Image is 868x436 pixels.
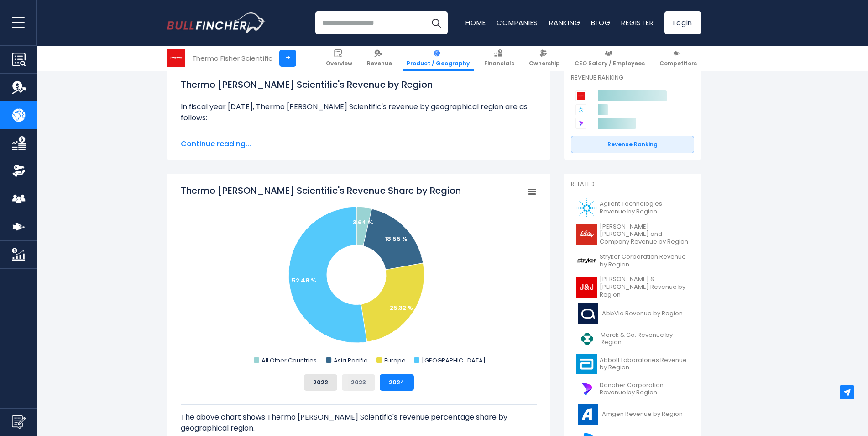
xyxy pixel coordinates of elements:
[167,12,265,33] a: Go to homepage
[334,356,367,365] text: Asia Pacific
[497,18,538,27] a: Companies
[576,379,597,399] img: DHR logo
[380,374,414,391] button: 2024
[279,50,296,67] a: +
[181,78,537,91] h1: Thermo [PERSON_NAME] Scientific's Revenue by Region
[549,18,580,27] a: Ranking
[384,356,406,365] text: Europe
[385,234,408,243] text: 18.55 %
[571,136,694,153] a: Revenue Ranking
[167,49,185,67] img: TMO logo
[664,11,701,34] a: Login
[571,301,694,326] a: AbbVie Revenue by Region
[602,310,683,318] span: AbbVie Revenue by Region
[571,181,694,188] p: Related
[621,18,654,27] a: Register
[571,351,694,377] a: Abbott Laboratories Revenue by Region
[600,253,689,269] span: Stryker Corporation Revenue by Region
[576,277,597,298] img: JNJ logo
[576,329,598,349] img: MRK logo
[403,46,474,71] a: Product / Geography
[525,46,564,71] a: Ownership
[181,138,537,149] span: Continue reading...
[480,46,518,71] a: Financials
[576,354,597,374] img: ABT logo
[600,356,689,372] span: Abbott Laboratories Revenue by Region
[571,248,694,273] a: Stryker Corporation Revenue by Region
[292,276,316,285] text: 52.48 %
[181,412,537,434] p: The above chart shows Thermo [PERSON_NAME] Scientific's revenue percentage share by geographical ...
[390,303,413,312] text: 25.32 %
[570,46,649,71] a: CEO Salary / Employees
[571,196,694,221] a: Agilent Technologies Revenue by Region
[353,218,373,227] text: 3.64 %
[181,184,537,367] svg: Thermo Fisher Scientific's Revenue Share by Region
[602,410,683,418] span: Amgen Revenue by Region
[425,11,448,34] button: Search
[167,12,266,33] img: Bullfincher logo
[576,250,597,271] img: SYK logo
[342,374,375,391] button: 2023
[571,74,694,82] p: Revenue Ranking
[591,18,610,27] a: Blog
[261,356,317,365] text: All Other Countries
[181,131,537,142] li: $1.56 B
[600,382,689,397] span: Danaher Corporation Revenue by Region
[576,404,599,425] img: AMGN logo
[571,326,694,351] a: Merck & Co. Revenue by Region
[529,60,560,67] span: Ownership
[655,46,701,71] a: Competitors
[575,90,586,101] img: Thermo Fisher Scientific competitors logo
[575,104,586,115] img: Agilent Technologies competitors logo
[181,101,537,123] p: In fiscal year [DATE], Thermo [PERSON_NAME] Scientific's revenue by geographical region are as fo...
[422,356,486,365] text: [GEOGRAPHIC_DATA]
[571,273,694,301] a: [PERSON_NAME] & [PERSON_NAME] Revenue by Region
[465,18,486,27] a: Home
[12,164,26,178] img: Ownership
[601,331,689,347] span: Merck & Co. Revenue by Region
[575,118,586,129] img: Danaher Corporation competitors logo
[576,303,599,324] img: ABBV logo
[571,221,694,249] a: [PERSON_NAME] [PERSON_NAME] and Company Revenue by Region
[571,402,694,427] a: Amgen Revenue by Region
[576,224,597,245] img: LLY logo
[575,60,645,67] span: CEO Salary / Employees
[600,223,689,246] span: [PERSON_NAME] [PERSON_NAME] and Company Revenue by Region
[190,131,262,141] b: All Other Countries:
[659,60,697,67] span: Competitors
[600,200,689,216] span: Agilent Technologies Revenue by Region
[181,184,461,197] tspan: Thermo [PERSON_NAME] Scientific's Revenue Share by Region
[192,53,272,64] div: Thermo Fisher Scientific
[600,276,689,299] span: [PERSON_NAME] & [PERSON_NAME] Revenue by Region
[367,60,392,67] span: Revenue
[407,60,470,67] span: Product / Geography
[484,60,514,67] span: Financials
[363,46,396,71] a: Revenue
[304,374,337,391] button: 2022
[322,46,356,71] a: Overview
[576,198,597,218] img: A logo
[571,377,694,402] a: Danaher Corporation Revenue by Region
[326,60,352,67] span: Overview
